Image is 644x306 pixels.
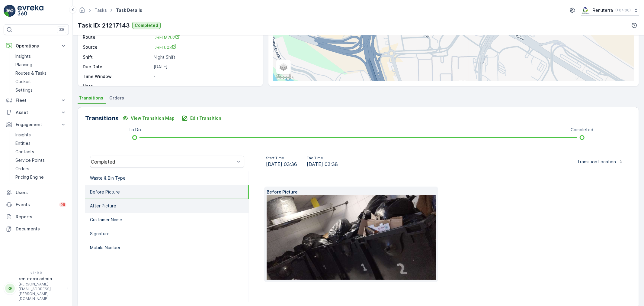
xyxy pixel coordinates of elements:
[90,203,116,209] p: After Picture
[95,8,107,13] a: Tasks
[154,64,257,70] p: [DATE]
[83,83,151,89] p: Note
[16,202,56,208] p: Events
[15,62,32,68] p: Planning
[154,83,257,89] p: -
[307,156,338,161] p: End Time
[60,202,65,207] p: 99
[154,54,257,60] p: Night Shift
[4,5,16,17] img: logo
[15,149,34,155] p: Contacts
[16,214,66,220] p: Reports
[266,156,297,161] p: Start Time
[83,54,151,60] p: Shift
[109,95,124,101] span: Orders
[13,69,69,77] a: Routes & Tasks
[15,53,31,59] p: Insights
[13,60,69,69] a: Planning
[119,113,178,123] button: View Transition Map
[115,7,143,13] span: Task Details
[90,189,120,195] p: Before Picture
[275,73,295,81] img: Google
[13,139,69,148] a: Entities
[13,156,69,164] a: Service Points
[4,276,69,301] button: RRrenuterra.admin[PERSON_NAME][EMAIL_ADDRESS][PERSON_NAME][DOMAIN_NAME]
[131,115,175,121] p: View Transition Map
[90,175,126,181] p: Waste & Bin Type
[581,5,639,16] button: Renuterra(+04:00)
[275,73,295,81] a: Open this area in Google Maps (opens a new window)
[16,190,66,196] p: Users
[129,127,141,133] p: To Do
[15,157,45,163] p: Service Points
[154,73,257,80] p: -
[4,211,69,223] a: Reports
[593,7,613,13] p: Renuterra
[267,189,436,195] p: Before Picture
[19,282,64,301] p: [PERSON_NAME][EMAIL_ADDRESS][PERSON_NAME][DOMAIN_NAME]
[90,245,120,251] p: Mobile Number
[581,7,590,14] img: Screenshot_2024-07-26_at_13.33.01.png
[574,157,627,167] button: Transition Location
[4,106,69,119] button: Asset
[16,97,57,103] p: Fleet
[4,40,69,52] button: Operations
[18,5,43,17] img: logo_light-DOdMpM7g.png
[59,27,65,32] p: ⌘B
[267,195,455,280] img: 10ab64c91eef4548b9f0fdae9eb770a2.jpg
[79,95,103,101] span: Transitions
[83,34,151,41] p: Route
[13,86,69,94] a: Settings
[16,226,66,232] p: Documents
[577,159,616,165] p: Transition Location
[13,164,69,173] a: Orders
[15,79,31,85] p: Cockpit
[78,21,130,30] p: Task ID: 21217143
[307,161,338,168] span: [DATE] 03:38
[4,223,69,235] a: Documents
[15,70,46,76] p: Routes & Tasks
[4,187,69,199] a: Users
[90,231,110,237] p: Signature
[13,77,69,86] a: Cockpit
[190,115,221,121] p: Edit Transition
[178,113,225,123] button: Edit Transition
[83,44,151,50] p: Source
[13,52,69,60] a: Insights
[13,173,69,181] a: Pricing Engine
[19,276,64,282] p: renuterra.admin
[571,127,593,133] p: Completed
[154,34,257,41] a: DRELM202
[4,271,69,275] span: v 1.49.0
[615,8,631,13] p: ( +04:00 )
[154,45,177,50] span: DREL003
[13,148,69,156] a: Contacts
[154,35,180,40] span: DRELM202
[83,73,151,80] p: Time Window
[266,161,297,168] span: [DATE] 03:36
[15,132,31,138] p: Insights
[4,119,69,131] button: Engagement
[85,114,119,123] p: Transitions
[16,122,57,128] p: Engagement
[15,174,44,180] p: Pricing Engine
[15,87,33,93] p: Settings
[4,94,69,106] button: Fleet
[277,60,290,73] a: Layers
[154,44,257,50] a: DREL003
[135,22,158,28] p: Completed
[5,284,15,293] div: RR
[91,159,235,164] div: Completed
[79,9,85,14] a: Homepage
[15,166,29,172] p: Orders
[132,22,161,29] button: Completed
[83,64,151,70] p: Due Date
[4,199,69,211] a: Events99
[13,131,69,139] a: Insights
[16,109,57,116] p: Asset
[90,217,122,223] p: Customer Name
[15,140,30,146] p: Entities
[16,43,57,49] p: Operations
